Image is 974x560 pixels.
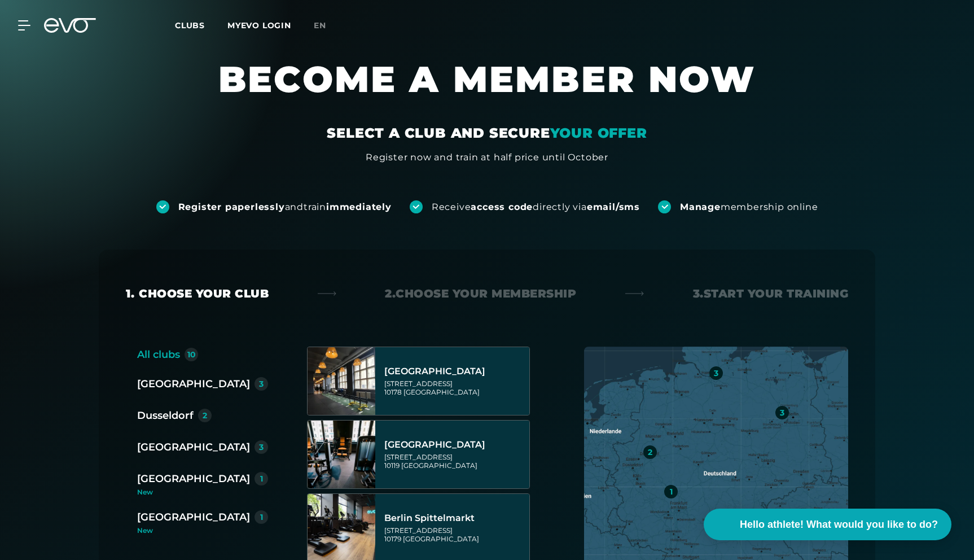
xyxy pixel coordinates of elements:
font: access code [471,202,533,212]
font: Manage [680,202,721,212]
font: Register paperlessly [178,202,285,212]
font: [GEOGRAPHIC_DATA] [137,511,250,523]
font: [GEOGRAPHIC_DATA] [137,378,250,390]
font: train [304,202,326,212]
font: 2. [385,287,396,300]
font: 2 [203,410,207,421]
a: MYEVO LOGIN [227,20,291,30]
font: [GEOGRAPHIC_DATA] [137,473,250,485]
img: Berlin Rosenthaler Platz [308,421,375,488]
font: 3 [780,408,784,418]
font: 1. [126,287,134,300]
font: en [314,20,326,30]
font: 3 [259,379,264,389]
font: All clubs [137,348,180,361]
font: 10 [187,349,196,360]
font: 1 [260,474,263,484]
font: Berlin Spittelmarkt [384,513,475,523]
font: [STREET_ADDRESS] [384,526,453,535]
font: 3 [259,442,264,452]
button: Hello athlete! What would you like to do? [704,509,951,540]
font: Hello athlete! What would you like to do? [740,519,938,530]
font: BECOME A MEMBER NOW [218,57,756,101]
font: [GEOGRAPHIC_DATA] [403,388,480,396]
font: [GEOGRAPHIC_DATA] [384,366,485,377]
a: en [314,19,340,32]
font: email/sms [587,202,640,212]
font: [GEOGRAPHIC_DATA] [401,461,477,470]
font: 10119 [384,461,400,470]
font: 2 [648,447,652,457]
img: Berlin Alexanderplatz [308,347,375,415]
font: 10179 [384,535,401,543]
font: Choose your membership [396,287,576,300]
font: membership online [721,202,818,212]
font: [GEOGRAPHIC_DATA] [137,441,250,453]
font: Start your training [704,287,849,300]
font: and [285,202,304,212]
font: [STREET_ADDRESS] [384,379,453,388]
font: [STREET_ADDRESS] [384,453,453,461]
font: immediately [326,202,392,212]
font: 3 [714,368,718,378]
font: YOUR OFFER [550,125,647,141]
font: Clubs [175,20,205,30]
font: SELECT A CLUB AND SECURE [327,125,550,141]
font: [GEOGRAPHIC_DATA] [403,535,479,543]
font: 10178 [384,388,402,396]
a: Clubs [175,20,227,30]
font: Choose your club [139,287,269,300]
font: 1 [670,487,673,497]
font: Dusseldorf [137,409,194,422]
font: Receive [432,202,471,212]
font: 3. [693,287,704,300]
font: Register now and train at half price until October [366,152,608,163]
font: 1 [260,512,263,522]
font: directly via [533,202,587,212]
font: [GEOGRAPHIC_DATA] [384,439,485,450]
font: New [137,526,153,535]
font: New [137,488,153,496]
